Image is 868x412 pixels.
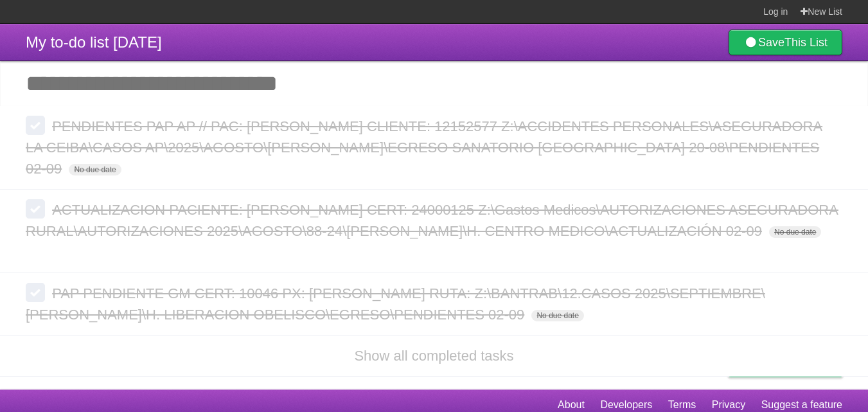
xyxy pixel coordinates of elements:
b: This List [784,36,828,49]
span: My to-do list [DATE] [26,33,162,51]
span: Buy me a coffee [756,354,836,377]
span: No due date [531,310,583,321]
label: Done [26,199,45,219]
label: Done [26,283,45,302]
span: No due date [769,226,821,238]
span: ACTUALIZACION PACIENTE: [PERSON_NAME] CERT: 24000125 Z:\Gastos Medicos\AUTORIZACIONES ASEGURADORA... [26,202,838,239]
a: SaveThis List [729,30,842,55]
span: PENDIENTES PAP AP // PAC: [PERSON_NAME] CLIENTE: 12152577 Z:\ACCIDENTES PERSONALES\ASEGURADORA LA... [26,118,822,177]
a: Show all completed tasks [354,348,513,364]
span: No due date [69,164,121,175]
label: Done [26,116,45,135]
span: PAP PENDIENTE GM CERT: 10046 PX: [PERSON_NAME] RUTA: Z:\BANTRAB\12.CASOS 2025\SEPTIEMBRE\[PERSON_... [26,285,765,323]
